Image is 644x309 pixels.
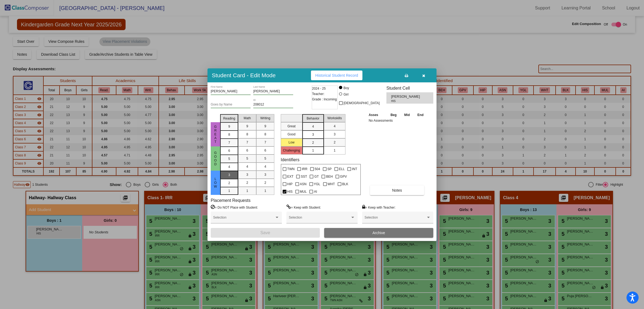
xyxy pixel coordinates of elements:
span: 3 [334,132,335,137]
span: GT [314,173,319,180]
span: 1 [334,148,335,153]
span: HIP [287,181,293,187]
span: 9 [246,124,248,129]
span: 2 [334,140,335,145]
span: TWN [287,166,295,172]
span: 7 [264,140,266,145]
span: [DEMOGRAPHIC_DATA] [344,100,380,106]
span: Grade : Incoming [312,97,337,102]
span: 4 [228,164,230,169]
span: Archive [372,231,385,235]
span: Teacher: [312,91,324,97]
span: Historical Student Record [315,73,358,78]
span: Workskills [327,116,342,121]
button: Historical Student Record [311,71,362,80]
label: = Do NOT Place with Student: [211,205,258,210]
span: 4 [264,164,266,169]
input: Enter ID [253,103,293,107]
span: 504 [315,166,320,172]
span: 1 [312,148,314,153]
span: HIS [287,188,293,195]
span: Save [260,230,270,235]
span: 2 [264,180,266,185]
span: 3 [246,172,248,177]
span: BLK [342,181,348,187]
th: Asses [367,112,387,118]
span: HIS [391,99,417,103]
span: Notes [392,188,402,192]
div: Boy [343,86,349,90]
span: 3 [312,132,314,137]
button: Archive [324,228,433,238]
span: 7 [228,140,230,145]
span: 7 [246,140,248,145]
span: 8 [228,132,230,137]
label: Placement Requests [211,198,251,203]
span: IRR [302,166,307,172]
span: ASN [300,181,307,187]
span: 3 [264,172,266,177]
input: goes by name [211,103,251,107]
button: Notes [370,185,424,195]
span: 4 [334,124,335,129]
span: 2 [246,180,248,185]
span: 3 [228,173,230,177]
span: WHT [328,181,335,187]
span: EXT [287,173,293,180]
th: Beg [387,112,401,118]
span: 1 [246,188,248,193]
span: 1 [264,188,266,193]
label: = Keep with Teacher: [362,205,396,210]
span: GPV [340,173,347,180]
h3: Student Card - Edit Mode [212,72,276,79]
span: Low [213,177,218,188]
span: [PERSON_NAME] [391,94,421,99]
span: AI [314,188,317,195]
button: Save [211,228,320,238]
span: 4 [246,164,248,169]
span: Writing [260,116,270,121]
span: 9 [228,124,230,129]
td: No Assessments [367,118,427,123]
label: Identifiers [281,157,299,162]
span: 6 [264,148,266,153]
span: 8 [264,132,266,137]
span: 2 [228,181,230,185]
span: SP [327,166,332,172]
label: = Keep with Student: [286,205,321,210]
span: BEH [326,173,333,180]
th: Mid [400,112,413,118]
h3: Student Cell [386,86,433,91]
span: 5 [246,156,248,161]
span: Math [244,116,251,121]
span: MUL [300,188,307,195]
span: 1 [228,188,230,193]
div: Girl [343,92,349,97]
span: Great [213,125,218,144]
span: YGL [314,181,320,187]
th: End [414,112,428,118]
span: Behavior [307,116,319,121]
span: SST [301,173,307,180]
span: 4 [312,124,314,129]
span: 9 [264,124,266,129]
span: Reading [223,116,235,121]
span: 5 [264,156,266,161]
span: 8 [246,132,248,137]
span: 6 [246,148,248,153]
span: 2 [312,140,314,145]
span: 6 [228,148,230,153]
span: ELL [339,166,345,172]
span: 5 [228,156,230,161]
span: 2024 - 25 [312,86,326,91]
span: Good [213,151,218,166]
span: INT [352,166,357,172]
